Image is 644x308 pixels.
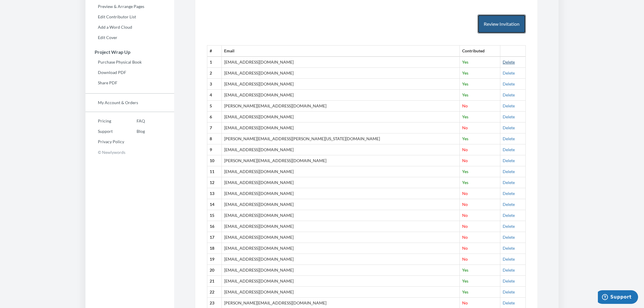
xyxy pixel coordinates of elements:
th: 16 [207,221,222,232]
a: FAQ [124,117,145,125]
h3: Project Wrap Up [86,49,174,55]
th: 11 [207,166,222,177]
span: No [462,300,468,305]
iframe: Opens a widget where you can chat to one of our agents [598,290,638,305]
td: [EMAIL_ADDRESS][DOMAIN_NAME] [221,188,459,199]
th: Email [221,46,459,57]
th: 15 [207,210,222,221]
span: Yes [462,59,468,64]
th: 18 [207,243,222,254]
a: Delete [503,235,515,240]
a: Purchase Physical Book [85,58,174,67]
span: Yes [462,180,468,185]
th: 3 [207,79,222,90]
th: 2 [207,68,222,79]
td: [EMAIL_ADDRESS][DOMAIN_NAME] [221,177,459,188]
td: [EMAIL_ADDRESS][DOMAIN_NAME] [221,221,459,232]
td: [EMAIL_ADDRESS][DOMAIN_NAME] [221,210,459,221]
span: No [462,257,468,262]
a: Delete [503,136,515,141]
th: 1 [207,57,222,67]
td: [EMAIL_ADDRESS][DOMAIN_NAME] [221,122,459,133]
th: 7 [207,122,222,133]
a: Delete [503,300,515,305]
span: No [462,103,468,108]
a: Blog [124,127,145,136]
td: [PERSON_NAME][EMAIL_ADDRESS][DOMAIN_NAME] [221,155,459,166]
th: 9 [207,144,222,155]
span: No [462,224,468,229]
p: © Newlywords [85,148,174,157]
td: [PERSON_NAME][EMAIL_ADDRESS][PERSON_NAME][US_STATE][DOMAIN_NAME] [221,133,459,144]
span: Yes [462,92,468,97]
td: [EMAIL_ADDRESS][DOMAIN_NAME] [221,166,459,177]
a: Delete [503,114,515,119]
a: Delete [503,191,515,196]
td: [EMAIL_ADDRESS][DOMAIN_NAME] [221,254,459,265]
a: Delete [503,180,515,185]
button: Review Invitation [478,14,526,34]
td: [EMAIL_ADDRESS][DOMAIN_NAME] [221,243,459,254]
th: 5 [207,101,222,112]
span: No [462,246,468,251]
td: [EMAIL_ADDRESS][DOMAIN_NAME] [221,68,459,79]
span: Yes [462,70,468,75]
td: [EMAIL_ADDRESS][DOMAIN_NAME] [221,199,459,210]
a: Delete [503,81,515,86]
a: Download PDF [85,68,174,77]
th: 6 [207,112,222,122]
a: Delete [503,70,515,75]
a: Delete [503,257,515,262]
td: [EMAIL_ADDRESS][DOMAIN_NAME] [221,79,459,90]
a: Pricing [85,117,124,125]
a: Delete [503,169,515,174]
td: [EMAIL_ADDRESS][DOMAIN_NAME] [221,287,459,298]
td: [EMAIL_ADDRESS][DOMAIN_NAME] [221,144,459,155]
span: No [462,202,468,207]
th: 19 [207,254,222,265]
a: Delete [503,125,515,130]
a: Delete [503,213,515,218]
span: Yes [462,267,468,272]
a: Delete [503,59,515,64]
a: My Account & Orders [85,98,174,107]
a: Support [85,127,124,136]
td: [EMAIL_ADDRESS][DOMAIN_NAME] [221,90,459,101]
span: Yes [462,136,468,141]
th: # [207,46,222,57]
a: Edit Cover [85,33,174,42]
a: Delete [503,202,515,207]
a: Delete [503,267,515,272]
th: 14 [207,199,222,210]
span: No [462,158,468,163]
td: [EMAIL_ADDRESS][DOMAIN_NAME] [221,265,459,276]
td: [EMAIL_ADDRESS][DOMAIN_NAME] [221,232,459,243]
span: No [462,235,468,240]
a: Delete [503,147,515,152]
td: [EMAIL_ADDRESS][DOMAIN_NAME] [221,112,459,122]
span: Yes [462,278,468,283]
a: Share PDF [85,78,174,87]
a: Delete [503,92,515,97]
th: 20 [207,265,222,276]
th: 22 [207,287,222,298]
span: No [462,213,468,218]
a: Delete [503,278,515,283]
a: Privacy Policy [85,137,124,146]
a: Delete [503,103,515,108]
a: Delete [503,158,515,163]
span: Yes [462,114,468,119]
span: No [462,191,468,196]
th: 8 [207,133,222,144]
span: Yes [462,289,468,294]
a: Delete [503,224,515,229]
a: Delete [503,246,515,251]
th: 10 [207,155,222,166]
th: 4 [207,90,222,101]
th: Contributed [459,46,500,57]
a: Add a Word Cloud [85,23,174,32]
th: 21 [207,276,222,287]
th: 12 [207,177,222,188]
a: Preview & Arrange Pages [85,2,174,11]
